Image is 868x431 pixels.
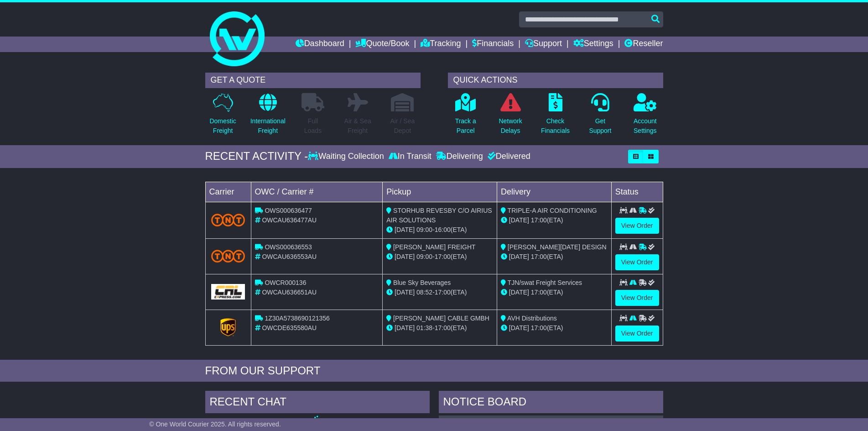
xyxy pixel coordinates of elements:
span: OWCDE635580AU [262,324,317,331]
span: OWCAU636651AU [262,289,317,296]
div: (ETA) [501,215,608,225]
img: GetCarrierServiceLogo [220,318,236,336]
a: AccountSettings [633,93,657,141]
a: InternationalFreight [250,93,286,141]
span: [DATE] [395,324,415,331]
div: GET A QUOTE [205,73,421,88]
a: View Order [615,326,659,342]
a: Reseller [624,37,663,52]
span: OWCAU636477AU [262,216,317,224]
img: TNT_Domestic.png [211,214,245,226]
span: © One World Courier 2025. All rights reserved. [149,420,281,428]
a: View Order [615,290,659,306]
p: Network Delays [499,116,522,136]
img: TNT_Domestic.png [211,250,245,262]
span: [PERSON_NAME] FREIGHT [393,243,475,251]
span: STORHUB REVESBY C/O AIRIUS AIR SOLUTIONS [386,207,492,224]
span: 17:00 [531,289,547,296]
p: International Freight [250,116,286,136]
a: Settings [573,37,613,52]
td: Pickup [383,182,497,202]
span: 17:00 [435,289,451,296]
a: CheckFinancials [541,93,570,141]
div: - (ETA) [386,252,493,262]
span: OWS000636477 [265,207,312,214]
span: [DATE] [395,253,415,260]
a: DomesticFreight [209,93,236,141]
span: [DATE] [395,289,415,296]
td: Status [611,182,663,202]
a: Quote/Book [355,37,409,52]
td: Delivery [497,182,611,202]
p: Account Settings [634,116,657,136]
span: 17:00 [435,253,451,260]
img: GetCarrierServiceLogo [211,284,245,300]
span: AVH Distributions [507,315,557,322]
span: 17:00 [435,324,451,331]
p: Check Financials [541,116,570,136]
a: NetworkDelays [498,93,522,141]
a: View Order [615,254,659,270]
a: GetSupport [588,93,612,141]
a: Dashboard [296,37,344,52]
span: [PERSON_NAME][DATE] DESIGN [508,243,607,251]
div: In Transit [386,152,434,162]
p: Domestic Freight [209,116,236,136]
span: OWCR000136 [265,279,306,286]
div: (ETA) [501,252,608,262]
p: Air & Sea Freight [344,116,371,136]
div: RECENT ACTIVITY - [205,150,308,163]
span: OWCAU636553AU [262,253,317,260]
p: Air / Sea Depot [390,116,415,136]
span: [DATE] [395,226,415,233]
a: Financials [472,37,514,52]
p: Full Loads [301,116,324,136]
span: Blue Sky Beverages [393,279,451,286]
div: - (ETA) [386,323,493,333]
div: Delivered [485,152,530,162]
span: 1Z30A5738690121356 [265,315,329,322]
p: Get Support [589,116,611,136]
span: 17:00 [531,216,547,224]
span: TRIPLE-A AIR CONDITIONING [508,207,597,214]
span: [DATE] [509,324,529,331]
div: - (ETA) [386,225,493,235]
span: 09:00 [416,226,432,233]
span: [PERSON_NAME] CABLE GMBH [393,315,489,322]
div: NOTICE BOARD [439,391,663,415]
span: [DATE] [509,253,529,260]
div: RECENT CHAT [205,391,430,415]
a: Tracking [421,37,461,52]
a: Track aParcel [455,93,477,141]
div: Delivering [434,152,485,162]
span: 09:00 [416,253,432,260]
span: 16:00 [435,226,451,233]
a: View Order [615,218,659,234]
span: [DATE] [509,216,529,224]
a: Support [525,37,562,52]
span: [DATE] [509,289,529,296]
div: - (ETA) [386,288,493,297]
span: 08:52 [416,289,432,296]
span: 01:38 [416,324,432,331]
div: (ETA) [501,323,608,333]
span: 17:00 [531,253,547,260]
p: Track a Parcel [455,116,476,136]
span: TJN/swat Freight Services [508,279,582,286]
div: FROM OUR SUPPORT [205,364,663,378]
div: Waiting Collection [308,152,386,162]
span: OWS000636553 [265,243,312,251]
td: OWC / Carrier # [251,182,383,202]
td: Carrier [205,182,251,202]
div: (ETA) [501,288,608,297]
div: QUICK ACTIONS [448,73,663,88]
span: 17:00 [531,324,547,331]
